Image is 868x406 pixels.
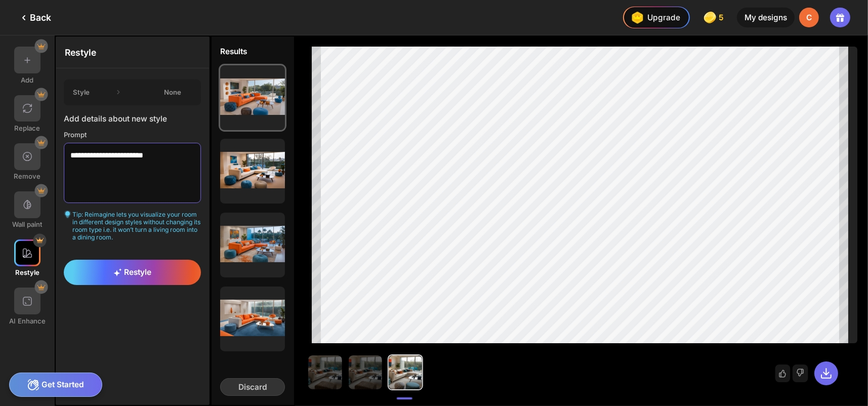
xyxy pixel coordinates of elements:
div: Results [212,36,294,56]
div: Get Started [9,373,103,397]
span: 5 [719,13,726,22]
div: Replace [14,124,40,132]
div: Add [21,76,33,84]
span: Restyle [113,267,151,277]
div: Remove [14,172,40,180]
div: Add details about new style [64,114,201,124]
div: Upgrade [628,9,680,26]
img: upgrade-nav-btn-icon.gif [628,9,646,26]
div: C [799,8,819,28]
img: textarea-hint-icon.svg [64,211,71,218]
div: Wall paint [12,220,42,228]
div: Restyle [56,37,209,68]
div: Prompt [64,131,201,139]
div: Restyle [15,268,39,276]
div: Discard [220,378,285,396]
div: Back [18,12,51,24]
div: My designs [737,8,794,28]
div: Style [73,88,90,96]
div: None [152,88,193,96]
div: AI Enhance [9,317,46,325]
div: Tip: Reimagine lets you visualize your room in different design styles without changing its room ... [64,211,201,241]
